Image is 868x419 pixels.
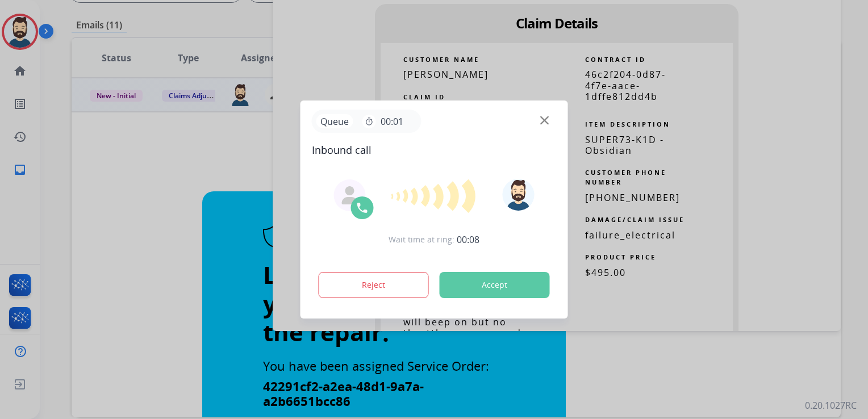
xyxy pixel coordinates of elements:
p: Queue [316,114,353,128]
mat-icon: timer [365,117,374,126]
img: avatar [502,179,534,211]
img: agent-avatar [341,186,359,204]
button: Reject [319,272,429,298]
img: close-button [540,116,549,125]
img: call-icon [356,201,369,215]
p: 0.20.1027RC [805,399,857,412]
span: 00:01 [381,115,403,128]
span: Wait time at ring: [389,234,454,245]
span: 00:08 [457,233,479,246]
span: Inbound call [312,142,557,158]
button: Accept [440,272,550,298]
